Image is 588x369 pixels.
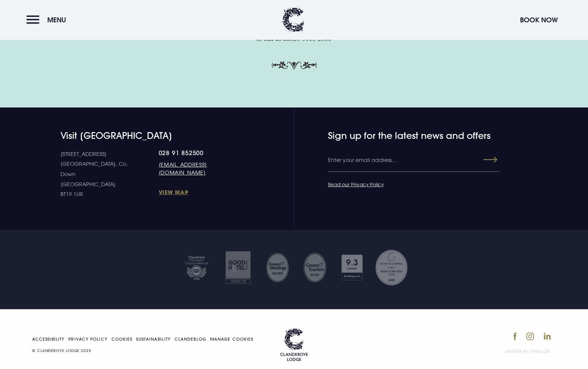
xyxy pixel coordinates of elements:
a: View Map [159,188,245,196]
img: Good hotel 24 25 2 [221,249,255,286]
img: Booking com 1 [337,249,367,286]
img: LinkedIn [544,333,551,339]
a: Accessibility [32,337,65,341]
a: 028 91 852500 [159,149,245,157]
img: Clandeboye Lodge [282,8,305,32]
a: Manage your cookie settings. [210,337,253,341]
p: [STREET_ADDRESS] [GEOGRAPHIC_DATA], Co. Down [GEOGRAPHIC_DATA] BT19 1UR [60,149,159,199]
a: Cookies [111,337,133,341]
img: Untitled design 35 [266,252,289,283]
button: Submit [470,153,497,167]
a: Go home [280,329,308,361]
img: Logo [280,329,308,361]
a: [EMAIL_ADDRESS][DOMAIN_NAME] [159,160,245,176]
img: Tripadvisor travellers choice 2025 [179,249,214,286]
h4: Sign up for the latest news and offers [328,130,469,141]
a: Privacy Policy [68,337,107,341]
a: Website by Eyekiller [505,349,551,354]
input: Enter your email address… [328,149,500,172]
img: Instagram [526,332,534,340]
button: Menu [26,12,70,28]
img: GM SILVER TRANSPARENT [303,252,327,283]
a: Read our Privacy Policy [328,181,384,187]
h4: Visit [GEOGRAPHIC_DATA] [60,130,245,141]
button: Book Now [516,12,562,28]
a: Sustainability [136,337,170,341]
p: © CLANDEBOYE LODGE 2025 [32,347,257,354]
img: Facebook [513,332,517,341]
a: Clandeblog [175,337,206,341]
img: Georgina Campbell Award 2023 [374,249,409,286]
span: Menu [47,16,66,24]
